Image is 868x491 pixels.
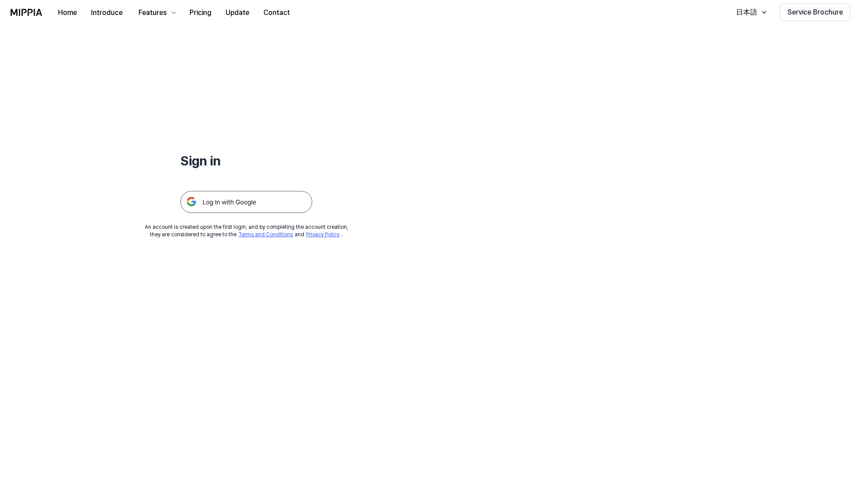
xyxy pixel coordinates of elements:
button: Update [219,4,256,22]
button: Contact [256,4,297,22]
button: 日本語 [727,4,773,21]
button: Home [51,4,84,22]
div: Features [137,7,168,18]
div: 日本語 [734,7,759,18]
a: Terms and Conditions [238,231,293,238]
button: Introduce [84,4,130,22]
img: logo [11,9,42,16]
button: Service Brochure [780,4,850,21]
a: Privacy Policy [306,231,339,238]
img: 구글 로그인 버튼 [180,191,312,213]
div: An account is created upon the first login, and by completing the account creation, they are cons... [145,224,348,238]
a: Update [219,0,256,25]
button: Pricing [182,4,219,22]
h1: Sign in [180,151,312,170]
button: Features [130,4,182,22]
